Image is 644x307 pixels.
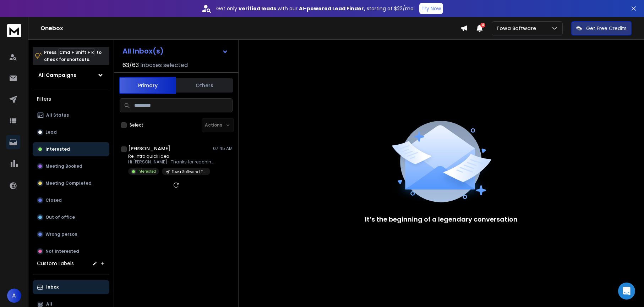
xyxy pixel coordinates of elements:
[38,72,76,79] h1: All Campaigns
[45,129,57,135] p: Lead
[33,108,109,122] button: All Status
[45,197,62,203] p: Closed
[44,49,102,63] p: Press to check for shortcuts.
[128,153,213,159] p: Re: Intro quick idea
[122,48,164,55] h1: All Inbox(s)
[33,227,109,241] button: Wrong person
[7,24,21,37] img: logo
[45,249,79,254] p: Not Interested
[496,25,539,32] p: Towa Software
[119,77,176,94] button: Primary
[33,94,109,104] h3: Filters
[45,146,70,152] p: Interested
[130,122,143,128] label: Select
[480,23,485,28] span: 4
[33,159,109,173] button: Meeting Booked
[46,301,52,307] p: All
[45,180,92,186] p: Meeting Completed
[176,78,233,93] button: Others
[46,112,69,118] p: All Status
[46,284,59,290] p: Inbox
[33,68,109,82] button: All Campaigns
[213,146,233,151] p: 07:45 AM
[365,214,518,224] p: It’s the beginning of a legendary conversation
[7,289,21,303] button: A
[45,231,77,237] p: Wrong person
[140,61,188,69] h3: Inboxes selected
[33,244,109,258] button: Not Interested
[299,5,365,12] strong: AI-powered Lead Finder,
[618,283,635,300] div: Open Intercom Messenger
[571,21,632,35] button: Get Free Credits
[172,169,206,174] p: Towa Software | 11.5k Software & IT Firms
[128,159,213,165] p: Hi [PERSON_NAME]- Thanks for reaching
[40,24,460,33] h1: Onebox
[122,61,139,69] span: 63 / 63
[45,163,82,169] p: Meeting Booked
[586,25,627,32] p: Get Free Credits
[33,142,109,156] button: Interested
[137,169,156,174] p: Interested
[421,5,441,12] p: Try Now
[45,214,75,220] p: Out of office
[58,48,95,56] span: Cmd + Shift + k
[33,210,109,224] button: Out of office
[33,176,109,190] button: Meeting Completed
[37,260,74,267] h3: Custom Labels
[33,193,109,207] button: Closed
[33,125,109,139] button: Lead
[216,5,414,12] p: Get only with our starting at $22/mo
[117,44,234,58] button: All Inbox(s)
[239,5,276,12] strong: verified leads
[419,3,443,14] button: Try Now
[33,280,109,294] button: Inbox
[128,145,170,152] h1: [PERSON_NAME]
